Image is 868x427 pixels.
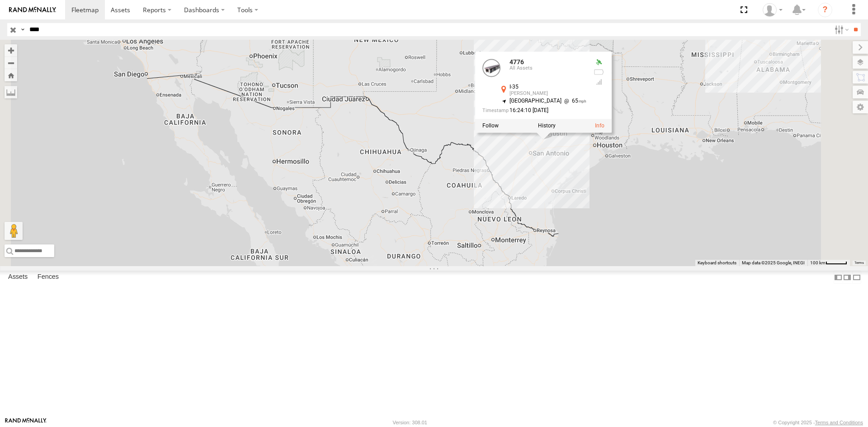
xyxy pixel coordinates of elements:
label: Search Filter Options [831,23,850,36]
label: Fences [33,271,63,284]
a: Terms and Conditions [815,420,863,425]
div: [PERSON_NAME] [509,91,586,96]
label: Assets [4,271,32,284]
i: ? [818,3,832,17]
div: Last Event GSM Signal Strength [594,78,604,85]
a: Visit our Website [5,418,47,427]
span: 100 km [810,260,826,265]
button: Map Scale: 100 km per 44 pixels [807,260,850,266]
div: All Assets [509,66,586,71]
div: © Copyright 2025 - [773,420,863,425]
a: View Asset Details [482,59,500,77]
label: Realtime tracking of Asset [482,122,499,129]
a: Terms (opens in new tab) [854,261,864,265]
div: Carlos Ortiz [759,3,786,17]
div: Version: 308.01 [393,420,427,425]
div: Valid GPS Fix [594,59,604,66]
span: 65 [561,98,586,104]
label: Dock Summary Table to the Right [843,271,852,284]
label: Measure [5,86,17,99]
label: Dock Summary Table to the Left [834,271,843,284]
span: [GEOGRAPHIC_DATA] [509,98,561,104]
a: 4776 [509,58,524,66]
button: Zoom Home [5,69,17,81]
span: Map data ©2025 Google, INEGI [742,260,805,265]
div: I-35 [509,84,586,90]
label: Search Query [19,23,26,36]
div: Date/time of location update [482,108,586,113]
label: View Asset History [538,122,556,129]
label: Hide Summary Table [852,271,861,284]
button: Keyboard shortcuts [698,260,736,266]
button: Zoom in [5,44,17,56]
div: No battery health information received from this device. [594,68,604,75]
button: Zoom out [5,56,17,69]
label: Map Settings [853,101,868,113]
a: View Asset Details [595,122,604,129]
button: Drag Pegman onto the map to open Street View [5,222,23,240]
img: rand-logo.svg [9,7,56,13]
